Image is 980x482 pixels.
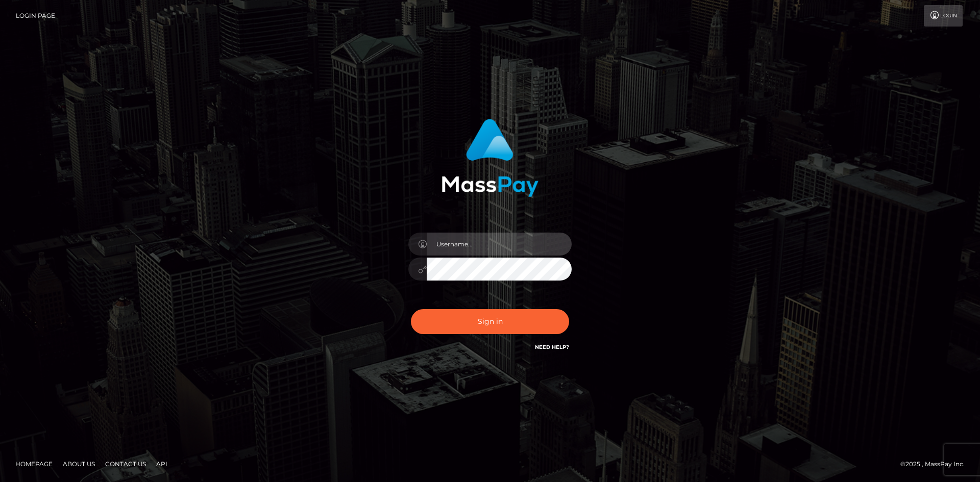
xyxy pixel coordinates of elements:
[442,119,538,197] img: MassPay Login
[535,344,569,350] a: Need Help?
[924,5,963,27] a: Login
[152,456,171,472] a: API
[11,456,57,472] a: Homepage
[900,459,972,470] div: © 2025 , MassPay Inc.
[59,456,99,472] a: About Us
[101,456,150,472] a: Contact Us
[411,309,569,334] button: Sign in
[16,5,55,27] a: Login Page
[427,233,572,256] input: Username...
